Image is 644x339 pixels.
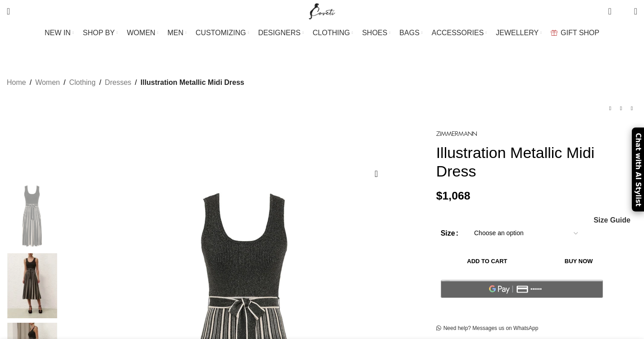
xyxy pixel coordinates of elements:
[127,28,155,37] span: WOMEN
[2,2,14,20] a: Search
[436,144,637,181] h1: Illustration Metallic Midi Dress
[127,24,159,42] a: WOMEN
[603,2,616,20] a: 0
[313,24,353,42] a: CLOTHING
[168,28,184,37] span: MEN
[5,253,59,318] img: Zimmermann dresses
[626,103,637,114] a: Next product
[196,24,249,42] a: CUSTOMIZING
[436,131,477,136] img: Zimmermann
[196,28,246,37] span: CUSTOMIZING
[7,77,244,88] nav: Breadcrumb
[313,28,350,37] span: CLOTHING
[45,28,71,37] span: NEW IN
[258,24,304,42] a: DESIGNERS
[441,280,603,298] button: Pay with GPay
[436,190,470,202] bdi: 1,068
[83,24,118,42] a: SHOP BY
[105,77,132,88] a: Dresses
[399,28,419,37] span: BAGS
[362,28,387,37] span: SHOES
[436,325,539,332] a: Need help? Messages us on WhatsApp
[2,24,642,42] div: Main navigation
[307,7,337,14] a: Site logo
[399,24,422,42] a: BAGS
[69,77,96,88] a: Clothing
[496,24,542,42] a: JEWELLERY
[141,77,244,88] span: Illustration Metallic Midi Dress
[531,286,543,293] text: ••••••
[7,77,26,88] a: Home
[620,9,627,16] span: 0
[45,24,74,42] a: NEW IN
[561,28,599,37] span: GIFT SHOP
[439,303,605,304] iframe: Secure express checkout frame
[605,103,616,114] a: Previous product
[441,228,458,239] label: Size
[83,28,115,37] span: SHOP BY
[362,24,390,42] a: SHOES
[551,24,599,42] a: GIFT SHOP
[551,30,557,36] img: GiftBag
[432,28,484,37] span: ACCESSORIES
[35,77,60,88] a: Women
[258,28,301,37] span: DESIGNERS
[618,2,627,20] div: My Wishlist
[168,24,187,42] a: MEN
[538,252,619,271] button: Buy now
[441,252,534,271] button: Add to cart
[436,190,443,202] span: $
[593,217,630,224] a: Size Guide
[496,28,539,37] span: JEWELLERY
[432,24,487,42] a: ACCESSORIES
[5,184,59,249] img: Zimmermann dress
[609,5,616,11] span: 0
